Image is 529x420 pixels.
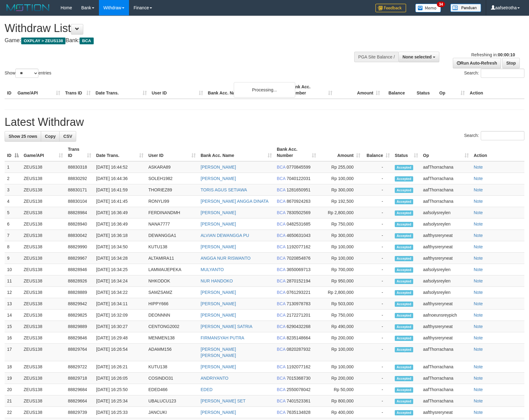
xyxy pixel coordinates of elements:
[319,144,363,161] th: Amount: activate to sort column ascending
[421,344,471,361] td: aafThorrachana
[21,275,65,287] td: ZEUS138
[392,144,421,161] th: Status: activate to sort column ascending
[277,301,285,306] span: BCA
[146,264,198,275] td: LAMMAIJEPEKA
[450,4,481,12] img: panduan.png
[21,207,65,218] td: ZEUS138
[319,321,363,332] td: Rp 490,000
[63,134,72,139] span: CSV
[498,52,515,57] strong: 00:00:10
[395,256,413,261] span: Accepted
[474,267,483,272] a: Note
[21,161,65,173] td: ZEUS138
[437,81,467,99] th: Op
[474,347,483,352] a: Note
[21,218,65,230] td: ZEUS138
[65,184,94,196] td: 88830171
[277,165,285,170] span: BCA
[287,364,311,369] span: Copy 1192077162 to clipboard
[65,321,94,332] td: 88829889
[395,302,413,307] span: Accepted
[65,161,94,173] td: 88830318
[319,332,363,344] td: Rp 200,000
[474,187,483,192] a: Note
[146,173,198,184] td: SOLEH1982
[201,410,236,415] a: [PERSON_NAME]
[21,230,65,241] td: ZEUS138
[5,310,21,321] td: 14
[421,241,471,253] td: aafthysreryneat
[363,253,392,264] td: -
[474,278,483,283] a: Note
[65,144,94,161] th: Trans ID: activate to sort column ascending
[319,298,363,310] td: Rp 503,000
[363,361,392,373] td: -
[94,287,146,298] td: [DATE] 16:34:22
[5,344,21,361] td: 17
[21,344,65,361] td: ZEUS138
[146,275,198,287] td: NHKODOK
[474,398,483,403] a: Note
[146,161,198,173] td: ASKARA89
[363,161,392,173] td: -
[5,253,21,264] td: 9
[287,199,311,204] span: Copy 8670924263 to clipboard
[277,222,285,226] span: BCA
[395,313,413,318] span: Accepted
[21,264,65,275] td: ZEUS138
[94,321,146,332] td: [DATE] 16:30:27
[5,230,21,241] td: 7
[5,173,21,184] td: 2
[65,373,94,384] td: 88829718
[474,376,483,381] a: Note
[201,165,236,170] a: [PERSON_NAME]
[398,52,439,62] button: None selected
[319,173,363,184] td: Rp 100,000
[335,81,382,99] th: Amount
[287,301,311,306] span: Copy 7130978783 to clipboard
[474,301,483,306] a: Note
[319,275,363,287] td: Rp 950,000
[94,373,146,384] td: [DATE] 16:26:05
[287,335,311,340] span: Copy 8235148664 to clipboard
[421,173,471,184] td: aafThorrachana
[277,347,285,352] span: BCA
[421,196,471,207] td: aafThorrachana
[146,287,198,298] td: SAMZSAMZ
[319,161,363,173] td: Rp 255,000
[146,218,198,230] td: NANA7777
[277,233,285,238] span: BCA
[201,199,268,204] a: [PERSON_NAME] ANGGA DINATA
[80,38,93,44] span: BCA
[502,58,520,68] a: Stop
[65,253,94,264] td: 88829967
[395,165,413,170] span: Accepted
[94,207,146,218] td: [DATE] 16:36:49
[421,253,471,264] td: aafthysreryneat
[5,38,347,44] h4: Game: Bank:
[363,310,392,321] td: -
[474,222,483,226] a: Note
[5,81,15,99] th: ID
[201,376,229,381] a: ANDRIYANTO
[63,81,93,99] th: Trans ID
[287,324,311,329] span: Copy 6290432268 to clipboard
[363,144,392,161] th: Balance: activate to sort column ascending
[201,210,236,215] a: [PERSON_NAME]
[21,184,65,196] td: ZEUS138
[94,184,146,196] td: [DATE] 16:41:59
[94,218,146,230] td: [DATE] 16:36:49
[146,230,198,241] td: DEWANGGA1
[21,241,65,253] td: ZEUS138
[421,161,471,173] td: aafThorrachana
[21,144,65,161] th: Game/API: activate to sort column ascending
[421,264,471,275] td: aafsolysreylen
[5,332,21,344] td: 16
[21,196,65,207] td: ZEUS138
[395,324,413,330] span: Accepted
[201,324,253,329] a: [PERSON_NAME] SATRIA
[287,165,311,170] span: Copy 0770845599 to clipboard
[5,207,21,218] td: 5
[421,310,471,321] td: aafnoeunsreypich
[474,313,483,318] a: Note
